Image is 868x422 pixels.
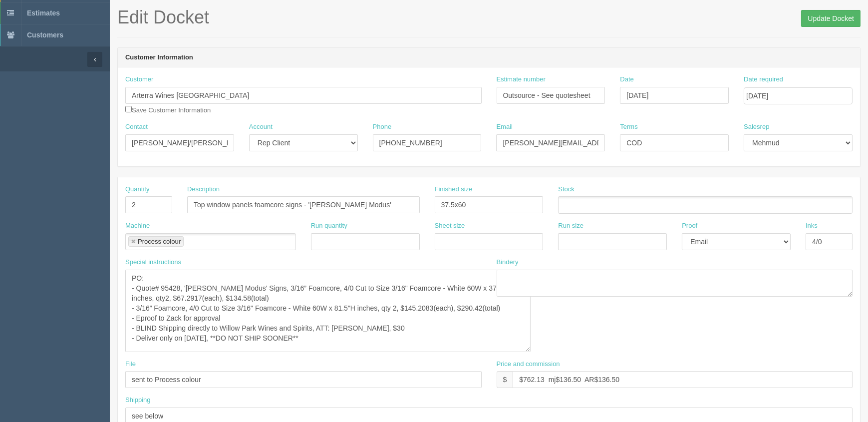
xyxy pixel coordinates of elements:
[118,48,860,68] header: Customer Information
[373,122,392,132] label: Phone
[496,122,513,132] label: Email
[125,360,136,369] label: File
[311,221,347,231] label: Run quantity
[620,122,637,132] label: Terms
[682,221,697,231] label: Proof
[125,122,148,132] label: Contact
[138,238,181,245] div: Process colour
[125,75,153,84] label: Customer
[497,75,546,84] label: Estimate number
[435,185,473,194] label: Finished size
[125,185,149,194] label: Quantity
[801,10,861,27] input: Update Docket
[125,258,181,267] label: Special instructions
[27,31,63,39] span: Customers
[558,185,575,194] label: Stock
[806,221,818,231] label: Inks
[744,75,783,84] label: Date required
[187,185,220,194] label: Description
[125,75,482,115] div: Save Customer Information
[125,270,531,352] textarea: PO: - Quote# 93221, '[PERSON_NAME] Modus' Signs, 3/16” Foamcore, 4/0 Cut to Size 3/16" Foamcore -...
[620,75,633,84] label: Date
[497,360,560,369] label: Price and commission
[249,122,273,132] label: Account
[27,9,60,17] span: Estimates
[497,258,519,267] label: Bindery
[558,221,583,231] label: Run size
[744,122,769,132] label: Salesrep
[125,396,151,405] label: Shipping
[497,371,513,388] div: $
[117,7,861,27] h1: Edit Docket
[435,221,465,231] label: Sheet size
[125,221,150,231] label: Machine
[125,87,482,104] input: Enter customer name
